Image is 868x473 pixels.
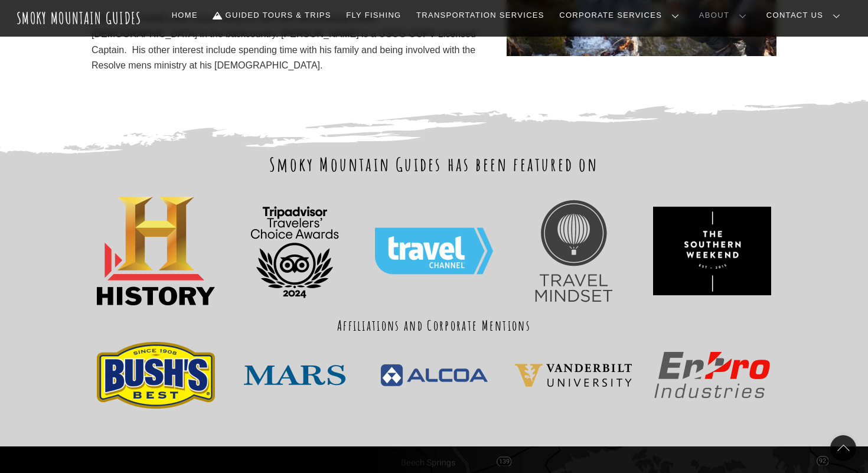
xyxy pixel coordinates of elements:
img: bushs-best-logo [97,342,215,409]
img: PNGPIX-COM-Alcoa-Logo-PNG-Transparent [375,360,493,391]
img: 225d4cf12a6e9da6996dc3d47250e4de [514,363,632,387]
img: TC_transparent_BF Logo_L_2024_RGB [236,186,354,316]
img: Mars-Logo [236,363,354,387]
a: About [694,3,756,28]
a: Fly Fishing [341,3,406,28]
a: Contact Us [762,3,850,28]
a: Transportation Services [412,3,549,28]
img: Travel+Mindset [514,192,632,310]
a: Home [167,3,203,28]
h2: Smoky Mountain Guides has been featured on [92,152,776,177]
img: Enpro_Industries_logo.svg [653,351,771,399]
div: [PERSON_NAME] also enjoys tying his own flies and chasing native [DEMOGRAPHIC_DATA] in the backco... [92,11,485,74]
a: Corporate Services [554,3,688,28]
img: Travel_Channel [375,207,493,295]
a: Smoky Mountain Guides [17,8,142,28]
h3: Affiliations and Corporate Mentions [92,316,776,335]
img: ece09f7c36744c8fa1a1437cfc0e485a-hd [653,207,771,295]
img: PinClipart.com_free-job-clip-art_2123767 [97,197,215,305]
a: Guided Tours & Trips [208,3,336,28]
